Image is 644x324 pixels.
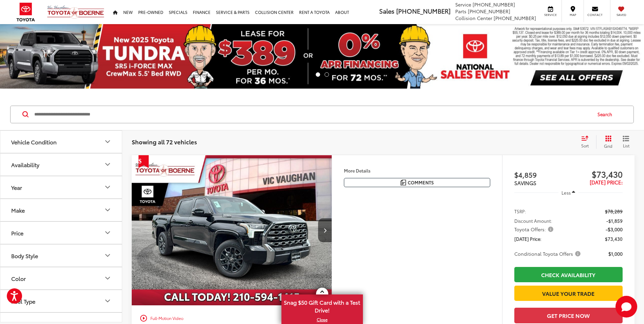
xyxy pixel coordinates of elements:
[596,135,618,149] button: Grid View
[514,169,569,180] span: $4,859
[578,135,596,149] button: Select sort value
[408,179,434,186] span: Comments
[615,296,637,318] button: Toggle Chat Window
[606,217,623,224] span: -$1,859
[11,161,39,168] div: Availability
[562,190,571,196] span: Less
[104,297,112,305] div: Fuel Type
[468,8,510,15] span: [PHONE_NUMBER]
[514,308,623,323] button: Get Price Now
[131,155,332,306] img: 2025 Toyota Tundra Platinum 4WD CrewMax 5.5ft
[34,106,591,123] input: Search by Make, Model, or Keyword
[131,155,332,306] div: 2025 Toyota Tundra i-FORCE MAX Platinum i-FORCE MAX 0
[104,251,112,259] div: Body Style
[344,178,490,187] button: Comments
[401,180,406,185] img: Comments
[591,106,622,123] button: Search
[514,217,552,224] span: Discount Amount:
[282,295,362,316] span: Snag $50 Gift Card with a Test Drive!
[623,143,629,148] span: List
[514,226,555,233] span: Toyota Offers:
[618,135,634,149] button: List View
[132,138,197,146] span: Showing all 72 vehicles
[455,8,466,15] span: Parts
[494,15,536,21] span: [PHONE_NUMBER]
[0,267,123,289] button: ColorColor
[455,1,471,8] span: Service
[104,160,112,168] div: Availability
[606,226,623,233] span: -$3,000
[344,168,490,173] h4: More Details
[0,154,123,176] button: AvailabilityAvailability
[473,1,515,8] span: [PHONE_NUMBER]
[0,131,123,153] button: Vehicle ConditionVehicle Condition
[11,139,57,145] div: Vehicle Condition
[11,184,22,191] div: Year
[604,143,612,149] span: Grid
[514,235,541,242] span: [DATE] Price:
[0,199,123,221] button: MakeMake
[104,274,112,282] div: Color
[139,155,149,168] span: Get Price Drop Alert
[558,186,579,199] button: Less
[608,250,623,257] span: $1,000
[605,208,623,215] span: $78,289
[587,13,603,17] span: Contact
[379,6,394,15] span: Sales
[11,275,26,282] div: Color
[565,13,580,17] span: Map
[568,169,623,179] span: $73,430
[11,298,35,304] div: Fuel Type
[104,138,112,146] div: Vehicle Condition
[514,208,526,215] span: TSRP:
[104,206,112,214] div: Make
[0,290,123,312] button: Fuel TypeFuel Type
[543,13,558,17] span: Service
[605,235,623,242] span: $73,430
[514,250,583,257] button: Conditional Toyota Offers
[455,15,492,21] span: Collision Center
[514,226,556,233] button: Toyota Offers:
[131,155,332,306] a: 2025 Toyota Tundra Platinum 4WD CrewMax 5.5ft2025 Toyota Tundra Platinum 4WD CrewMax 5.5ft2025 To...
[514,179,536,186] span: SAVINGS
[581,143,589,148] span: Sort
[11,252,38,259] div: Body Style
[615,296,637,318] svg: Start Chat
[614,13,629,17] span: Saved
[11,207,25,213] div: Make
[11,230,23,236] div: Price
[514,286,623,301] a: Value Your Trade
[104,229,112,237] div: Price
[104,183,112,191] div: Year
[0,245,123,267] button: Body StyleBody Style
[514,250,582,257] span: Conditional Toyota Offers
[0,222,123,244] button: PricePrice
[47,5,105,19] img: Vic Vaughan Toyota of Boerne
[318,218,332,242] button: Next image
[0,176,123,198] button: YearYear
[514,267,623,282] a: Check Availability
[396,6,450,15] span: [PHONE_NUMBER]
[590,178,623,186] span: [DATE] Price:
